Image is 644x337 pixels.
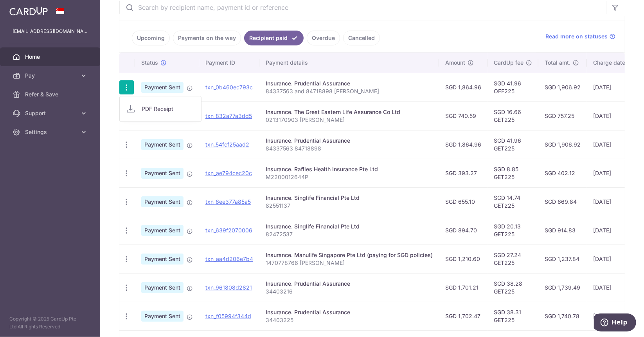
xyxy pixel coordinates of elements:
[266,165,433,173] div: Insurance. Raffles Health Insurance Pte Ltd
[538,216,587,245] td: SGD 914.83
[587,302,640,330] td: [DATE]
[538,73,587,101] td: SGD 1,906.92
[545,59,570,67] span: Total amt.
[439,130,487,159] td: SGD 1,864.96
[538,273,587,302] td: SGD 1,739.49
[266,316,433,324] p: 34403225
[141,225,183,236] span: Payment Sent
[205,170,252,176] a: txn_ae794cec20c
[494,59,523,67] span: CardUp fee
[205,255,253,262] a: txn_aa4d206e7b4
[487,302,538,330] td: SGD 38.31 GET225
[266,145,433,152] p: 84337563 84718898
[266,87,433,95] p: 84337563 and 84718898 [PERSON_NAME]
[266,80,433,87] div: Insurance. Prudential Assurance
[141,311,183,322] span: Payment Sent
[587,159,640,187] td: [DATE]
[25,53,77,61] span: Home
[205,141,249,148] a: txn_54fcf25aad2
[439,159,487,187] td: SGD 393.27
[205,284,252,291] a: txn_961808d2821
[266,173,433,181] p: M2200012644P
[487,73,538,101] td: SGD 41.96 OFF225
[538,159,587,187] td: SGD 402.12
[587,216,640,245] td: [DATE]
[266,194,433,202] div: Insurance. Singlife Financial Pte Ltd
[545,33,615,40] a: Read more on statuses
[487,216,538,245] td: SGD 20.13 GET225
[487,273,538,302] td: SGD 38.28 GET225
[587,187,640,216] td: [DATE]
[266,223,433,230] div: Insurance. Singlife Financial Pte Ltd
[587,101,640,130] td: [DATE]
[266,108,433,116] div: Insurance. The Great Eastern Life Assurance Co Ltd
[141,282,183,293] span: Payment Sent
[205,313,251,319] a: txn_f05994f344d
[538,245,587,273] td: SGD 1,237.84
[141,139,183,150] span: Payment Sent
[25,109,77,117] span: Support
[141,59,158,67] span: Status
[439,187,487,216] td: SGD 655.10
[587,73,640,101] td: [DATE]
[538,187,587,216] td: SGD 669.84
[439,101,487,130] td: SGD 740.59
[538,101,587,130] td: SGD 757.25
[266,259,433,267] p: 1470778766 [PERSON_NAME]
[266,230,433,238] p: 82472537
[439,73,487,101] td: SGD 1,864.96
[487,187,538,216] td: SGD 14.74 GET225
[205,112,252,119] a: txn_832a77a3dd5
[587,130,640,159] td: [DATE]
[266,137,433,145] div: Insurance. Prudential Assurance
[587,245,640,273] td: [DATE]
[343,31,380,45] a: Cancelled
[307,31,340,45] a: Overdue
[587,273,640,302] td: [DATE]
[266,202,433,210] p: 82551137
[594,313,636,333] iframe: Opens a widget where you can find more information
[487,245,538,273] td: SGD 27.24 GET225
[205,198,251,205] a: txn_6ee377a85a5
[141,254,183,265] span: Payment Sent
[25,72,77,80] span: Pay
[141,82,183,93] span: Payment Sent
[439,302,487,330] td: SGD 1,702.47
[244,31,304,45] a: Recipient paid
[439,245,487,273] td: SGD 1,210.60
[538,130,587,159] td: SGD 1,906.92
[199,53,259,73] th: Payment ID
[259,53,439,73] th: Payment details
[205,227,252,234] a: txn_639f2070006
[25,128,77,136] span: Settings
[266,280,433,288] div: Insurance. Prudential Assurance
[266,308,433,316] div: Insurance. Prudential Assurance
[266,116,433,124] p: 0213170903 [PERSON_NAME]
[9,6,48,16] img: CardUp
[487,159,538,187] td: SGD 8.85 GET225
[141,168,183,179] span: Payment Sent
[487,130,538,159] td: SGD 41.96 GET225
[445,59,465,67] span: Amount
[439,216,487,245] td: SGD 894.70
[205,84,253,91] a: txn_0b460ec793c
[25,91,77,98] span: Refer & Save
[141,196,183,207] span: Payment Sent
[593,59,625,67] span: Charge date
[132,31,170,45] a: Upcoming
[545,33,608,40] span: Read more on statuses
[487,101,538,130] td: SGD 16.66 GET225
[266,251,433,259] div: Insurance. Manulife Singapore Pte Ltd (paying for SGD policies)
[439,273,487,302] td: SGD 1,701.21
[173,31,241,45] a: Payments on the way
[538,302,587,330] td: SGD 1,740.78
[13,27,88,35] p: [EMAIL_ADDRESS][DOMAIN_NAME]
[266,288,433,295] p: 34403216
